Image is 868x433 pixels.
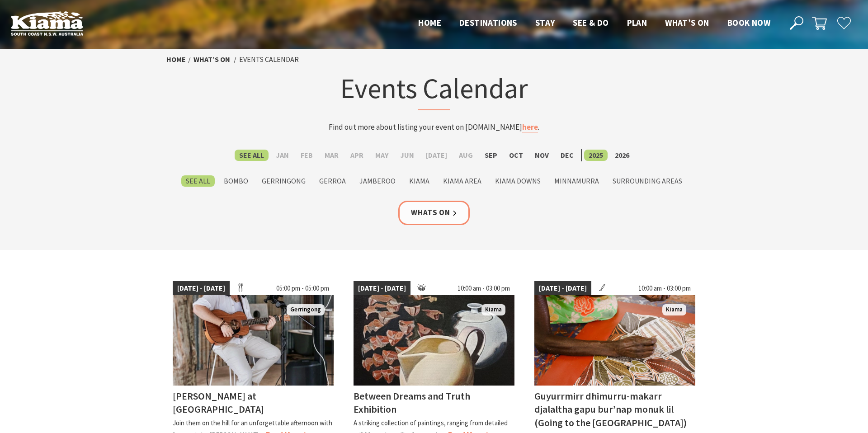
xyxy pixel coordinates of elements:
label: Gerringong [257,175,310,187]
label: Kiama Downs [491,175,545,187]
span: [DATE] - [DATE] [354,281,410,296]
label: Dec [556,150,578,161]
label: Oct [505,150,528,161]
span: Kiama [481,304,505,315]
p: Find out more about listing your event on [DOMAIN_NAME] . [257,121,611,133]
a: Whats On [398,201,470,225]
img: Tayvin Martins [173,295,334,386]
label: Gerroa [315,175,350,187]
span: Destinations [459,17,517,28]
a: here [522,122,538,132]
label: Kiama [405,175,434,187]
label: See All [181,175,215,187]
span: [DATE] - [DATE] [534,281,591,296]
label: Minnamurra [550,175,604,187]
label: Jun [396,150,419,161]
span: See & Do [573,17,609,28]
h1: Events Calendar [257,70,611,110]
span: Home [418,17,441,28]
label: Jan [271,150,293,161]
label: Jamberoo [355,175,400,187]
label: See All [235,150,269,161]
label: Feb [296,150,317,161]
h4: Between Dreams and Truth Exhibition [354,390,470,415]
li: Events Calendar [239,54,299,66]
img: Kiama Logo [11,11,83,36]
span: What’s On [665,17,709,28]
span: Plan [627,17,647,28]
span: Stay [535,17,555,28]
label: Kiama Area [439,175,486,187]
span: 10:00 am - 03:00 pm [453,281,514,296]
span: 10:00 am - 03:00 pm [634,281,695,296]
label: Bombo [219,175,253,187]
span: Kiama [662,304,686,315]
span: Book now [727,17,770,28]
label: Mar [320,150,343,161]
h4: Guyurrmirr dhimurru-makarr djalaltha gapu bur’nap monuk lil (Going to the [GEOGRAPHIC_DATA]) [534,390,687,428]
a: Home [166,55,186,64]
label: Aug [454,150,477,161]
label: 2026 [610,150,634,161]
label: Sep [480,150,502,161]
label: Apr [346,150,368,161]
label: May [371,150,393,161]
a: What’s On [193,55,230,64]
label: Surrounding Areas [608,175,687,187]
h4: [PERSON_NAME] at [GEOGRAPHIC_DATA] [173,390,264,415]
img: Aboriginal artist Joy Borruwa sitting on the floor painting [534,295,695,386]
label: 2025 [584,150,608,161]
label: Nov [530,150,553,161]
span: Gerringong [287,304,325,315]
nav: Main Menu [409,16,779,31]
span: 05:00 pm - 05:00 pm [272,281,334,296]
span: [DATE] - [DATE] [173,281,230,296]
label: [DATE] [421,150,452,161]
